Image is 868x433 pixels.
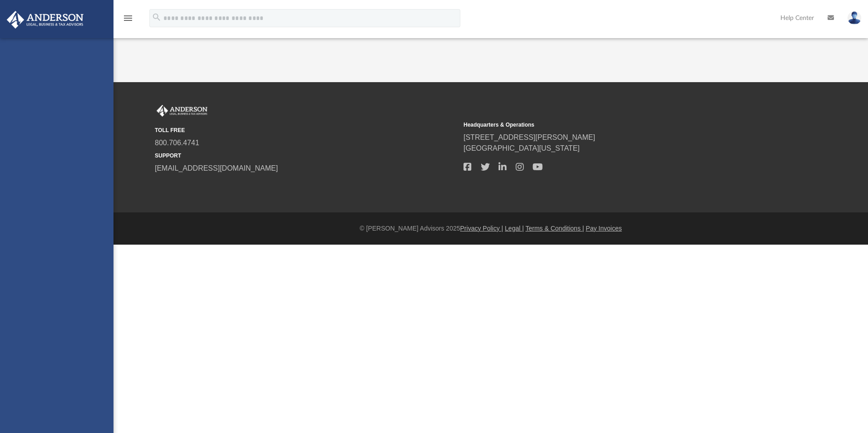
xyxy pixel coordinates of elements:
i: search [152,12,162,22]
small: SUPPORT [155,152,457,160]
a: [GEOGRAPHIC_DATA][US_STATE] [464,144,580,152]
a: Terms & Conditions | [526,225,584,232]
small: Headquarters & Operations [464,121,766,129]
a: 800.706.4741 [155,139,199,147]
img: User Pic [848,11,861,25]
a: [STREET_ADDRESS][PERSON_NAME] [464,133,595,141]
small: TOLL FREE [155,126,457,134]
a: Legal | [505,225,524,232]
a: menu [123,17,133,24]
i: menu [123,13,133,24]
a: [EMAIL_ADDRESS][DOMAIN_NAME] [155,164,278,172]
a: Privacy Policy | [460,225,503,232]
img: Anderson Advisors Platinum Portal [4,11,86,29]
img: Anderson Advisors Platinum Portal [155,105,209,117]
a: Pay Invoices [586,225,621,232]
div: © [PERSON_NAME] Advisors 2025 [113,224,868,233]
